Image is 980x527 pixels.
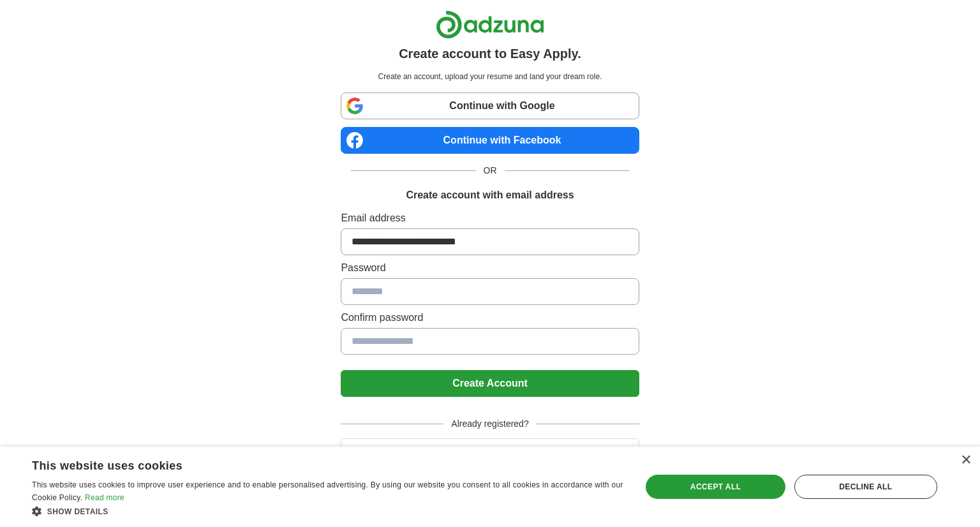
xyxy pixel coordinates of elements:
[341,370,639,397] button: Create Account
[341,260,639,276] label: Password
[436,10,544,39] img: Adzuna logo
[399,44,581,63] h1: Create account to Easy Apply.
[47,507,108,516] span: Show details
[341,310,639,325] label: Confirm password
[341,127,639,154] a: Continue with Facebook
[794,475,937,499] div: Decline all
[341,211,639,226] label: Email address
[341,93,639,119] a: Continue with Google
[343,71,636,82] p: Create an account, upload your resume and land your dream role.
[32,454,591,473] div: This website uses cookies
[476,164,505,177] span: OR
[32,480,623,502] span: This website uses cookies to improve user experience and to enable personalised advertising. By u...
[32,505,623,517] div: Show details
[646,475,785,499] div: Accept all
[961,456,970,465] div: Close
[341,446,639,457] a: Login
[85,493,124,502] a: Read more, opens a new window
[443,417,536,431] span: Already registered?
[341,438,639,465] button: Login
[406,188,574,203] h1: Create account with email address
